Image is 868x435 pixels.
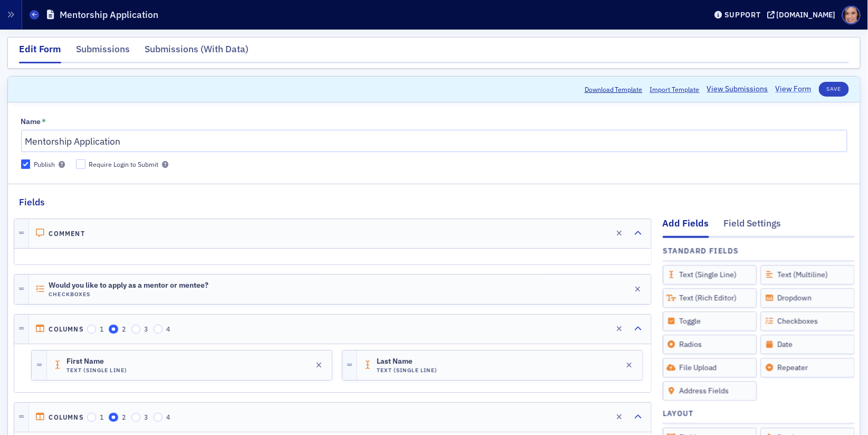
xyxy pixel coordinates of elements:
[89,160,159,169] div: Require Login to Submit
[66,357,125,366] span: First Name
[21,159,31,169] input: Publish
[760,311,855,331] div: Checkboxes
[663,358,757,377] div: File Upload
[760,335,855,354] div: Date
[663,216,709,238] div: Add Fields
[100,413,103,421] span: 1
[109,413,118,422] input: 2
[49,325,83,333] h4: Columns
[377,367,437,374] h4: Text (Single Line)
[663,335,757,354] div: Radios
[49,230,85,238] h4: Comment
[66,367,127,374] h4: Text (Single Line)
[819,82,849,97] button: Save
[109,325,118,334] input: 2
[76,159,85,169] input: Require Login to Submit
[87,325,96,334] input: 1
[663,311,757,331] div: Toggle
[724,216,781,236] div: Field Settings
[19,42,61,63] div: Edit Form
[144,413,148,421] span: 3
[663,265,757,285] div: Text (Single Line)
[76,42,130,62] div: Submissions
[122,413,126,421] span: 2
[60,8,158,21] h1: Mentorship Application
[663,245,739,257] h4: Standard Fields
[122,325,126,333] span: 2
[777,10,836,20] div: [DOMAIN_NAME]
[650,84,700,94] span: Import Template
[585,84,643,94] button: Download Template
[663,408,694,419] h4: Layout
[145,42,249,62] div: Submissions (With Data)
[760,288,855,308] div: Dropdown
[49,291,208,298] h4: Checkboxes
[767,11,840,18] button: [DOMAIN_NAME]
[166,413,170,421] span: 4
[377,357,436,366] span: Last Name
[87,413,96,422] input: 1
[707,83,768,94] a: View Submissions
[131,413,140,422] input: 3
[49,281,208,290] span: Would you like to apply as a mentor or mentee?
[153,413,163,422] input: 4
[663,288,757,308] div: Text (Rich Editor)
[166,325,170,333] span: 4
[776,83,812,94] a: View Form
[131,325,140,334] input: 3
[144,325,148,333] span: 3
[49,413,83,421] h4: Columns
[724,10,761,20] div: Support
[42,118,46,125] abbr: This field is required
[760,358,855,377] div: Repeater
[760,265,855,285] div: Text (Multiline)
[19,195,45,209] h2: Fields
[842,6,861,24] span: Profile
[34,160,55,169] div: Publish
[663,381,757,401] div: Address Fields
[153,325,163,334] input: 4
[100,325,103,333] span: 1
[21,117,41,127] div: Name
